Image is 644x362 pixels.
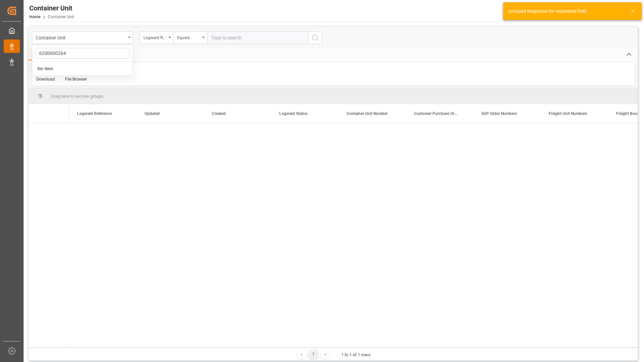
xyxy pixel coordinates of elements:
div: Equals [177,33,200,41]
div: Home [29,49,52,60]
span: SAP Order Numbers [481,111,517,116]
span: Freight Unit Numbers [549,111,587,116]
div: Container Unit [29,3,74,13]
a: Home [29,14,40,19]
div: 1 [309,350,318,359]
span: Customer Purchase Order Numbers [414,111,459,116]
span: Container Unit Number [347,111,388,116]
span: Logward Reference [77,111,112,116]
span: Drag here to set row groups [51,94,103,99]
span: Logward Status [279,111,308,116]
div: 1 to 1 of 1 rows [341,352,371,358]
button: open menu [173,31,207,44]
input: Type to search [207,31,308,44]
span: Updated [144,111,160,116]
button: close menu [32,31,133,44]
span: Created [212,111,226,116]
div: Grouped Response for requested field [508,8,624,15]
input: Search [35,48,130,59]
div: Logward Reference [143,33,166,41]
div: Container Unit [36,33,126,41]
div: Download [36,76,55,82]
button: open menu [140,31,173,44]
button: search button [308,31,322,44]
